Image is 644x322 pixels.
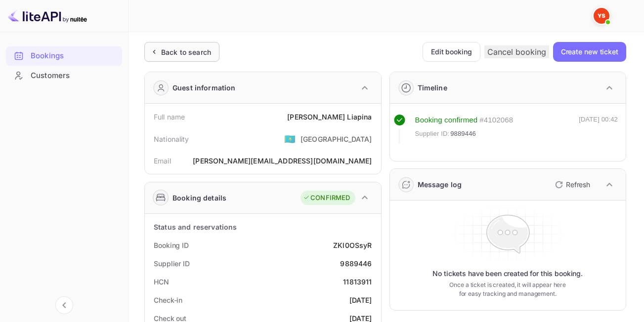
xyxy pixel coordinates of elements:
div: Full name [154,112,185,122]
a: Customers [6,66,122,84]
div: Message log [418,179,462,190]
div: Booking confirmed [415,115,478,126]
div: Guest information [172,82,236,93]
p: Once a ticket is created, it will appear here for easy tracking and management. [445,281,570,298]
div: ZKl0OSsyR [333,240,372,250]
div: [DATE] 00:42 [579,115,618,143]
span: United States [284,130,296,148]
div: 11813911 [343,277,372,287]
div: Status and reservations [154,222,237,232]
span: 9889446 [450,129,476,139]
div: HCN [154,277,169,287]
div: Timeline [418,82,447,93]
div: 9889446 [340,258,372,269]
div: [DATE] [349,295,372,305]
div: Email [154,156,171,166]
span: Supplier ID: [415,129,450,139]
div: Bookings [6,46,122,66]
div: Customers [6,66,122,85]
img: LiteAPI logo [8,8,87,24]
div: Bookings [31,50,117,62]
button: Refresh [549,177,594,193]
div: [PERSON_NAME][EMAIL_ADDRESS][DOMAIN_NAME] [193,156,372,166]
p: Refresh [566,179,590,190]
p: No tickets have been created for this booking. [432,269,583,279]
div: Check-in [154,295,182,305]
div: [PERSON_NAME] Liapina [287,112,372,122]
div: Booking details [172,193,226,203]
a: Bookings [6,46,122,65]
div: Back to search [161,47,211,57]
div: Customers [31,70,117,81]
div: Nationality [154,134,189,144]
div: CONFIRMED [303,193,350,203]
button: Edit booking [423,42,480,62]
div: [GEOGRAPHIC_DATA] [301,134,372,144]
img: Yandex Support [594,8,609,24]
div: # 4102068 [479,115,513,126]
div: Supplier ID [154,258,190,269]
button: Create new ticket [553,42,626,62]
div: Booking ID [154,240,189,250]
button: Collapse navigation [55,296,73,314]
button: Cancel booking [484,45,549,58]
